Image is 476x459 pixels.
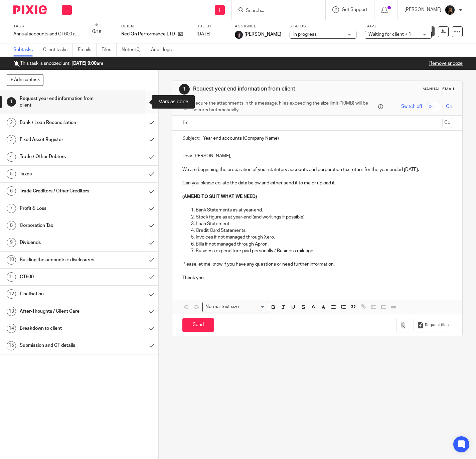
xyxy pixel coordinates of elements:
[446,103,452,110] span: On
[196,248,453,254] p: Business expenditure paid personally / Business mileage.
[20,340,99,350] h1: Submission and CT details
[182,194,257,199] strong: (AMEND TO SUIT WHAT WE NEED)
[182,261,453,268] p: Please let me know if you have any questions or need further information.
[182,275,453,281] p: Thank you.
[196,234,453,241] p: Invoices if not managed through Xero.
[442,118,452,128] button: Cc
[71,61,103,66] b: [DATE] 9:00am
[121,24,188,29] label: Client
[182,120,190,126] label: To:
[102,43,117,56] a: Files
[95,30,101,34] small: /15
[342,7,367,12] span: Get Support
[425,322,449,328] span: Request files
[368,32,411,37] span: Waiting for client + 1
[20,289,99,299] h1: Finalisation
[196,220,453,227] p: Loan Statement.
[20,323,99,333] h1: Breakdown to client
[78,43,97,56] a: Emails
[193,86,331,93] h1: Request year end information from client
[7,238,16,247] div: 9
[13,5,47,14] img: Pixie
[192,100,377,114] span: Secure the attachments in this message. Files exceeding the size limit (10MB) will be secured aut...
[7,204,16,213] div: 7
[423,87,456,92] div: Manual email
[20,118,99,128] h1: Bank / Loan Reconciliation
[7,74,43,86] button: + Add subtask
[20,169,99,179] h1: Taxes
[7,307,16,316] div: 13
[196,214,453,220] p: Stock figure as at year-end (and workings if possible).
[204,303,241,310] span: Normal text size
[7,289,16,299] div: 12
[365,24,432,29] label: Tags
[7,118,16,127] div: 2
[7,169,16,179] div: 5
[401,103,422,110] span: Switch off
[20,94,99,111] h1: Request year end information from client
[293,32,317,37] span: In progress
[429,61,463,66] a: Remove snooze
[122,43,146,56] a: Notes (0)
[196,227,453,234] p: Credit Card Statements.
[7,255,16,265] div: 10
[43,43,73,56] a: Client tasks
[20,306,99,316] h1: After-Thoughts / Client Care
[7,135,16,144] div: 3
[179,84,190,95] div: 1
[7,97,16,107] div: 1
[20,255,99,265] h1: Building the accounts + disclosures
[7,324,16,333] div: 14
[20,203,99,213] h1: Profit & Loss
[414,318,452,333] button: Request files
[445,5,455,15] img: 455A9867.jpg
[7,221,16,230] div: 8
[92,28,101,35] div: 0
[196,32,210,36] span: [DATE]
[20,272,99,282] h1: CT600
[241,303,265,310] input: Search for option
[182,166,453,173] p: We are beginning the preparation of your statutory accounts and corporation tax return for the ye...
[20,186,99,196] h1: Trade Creditors / Other Creditors
[182,180,453,186] p: Can you please collate the data below and either send it to me or upload it.
[290,24,356,29] label: Status
[7,186,16,196] div: 6
[20,135,99,145] h1: Fixed Asset Register
[7,272,16,282] div: 11
[196,24,226,29] label: Due by
[182,135,200,142] label: Subject:
[202,302,269,312] div: Search for option
[196,207,453,213] p: Bank Statements as at year-end.
[20,238,99,248] h1: Dividends
[7,152,16,162] div: 4
[196,241,453,248] p: Bills if not managed through Apron.
[13,60,103,67] p: This task is snoozed until
[20,152,99,162] h1: Trade / Other Debtors
[13,24,80,29] label: Task
[405,6,441,13] p: [PERSON_NAME]
[182,318,214,332] input: Send
[235,31,243,39] img: 455A2509.jpg
[13,31,80,37] div: Annual accounts and CT600 return
[182,153,453,159] p: Dear [PERSON_NAME],
[7,341,16,350] div: 15
[245,31,281,38] span: [PERSON_NAME]
[121,31,175,37] p: Red On Performance LTD
[151,43,177,56] a: Audit logs
[245,8,305,14] input: Search
[20,220,99,231] h1: Corporation Tax
[13,43,38,56] a: Subtasks
[235,24,281,29] label: Assignee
